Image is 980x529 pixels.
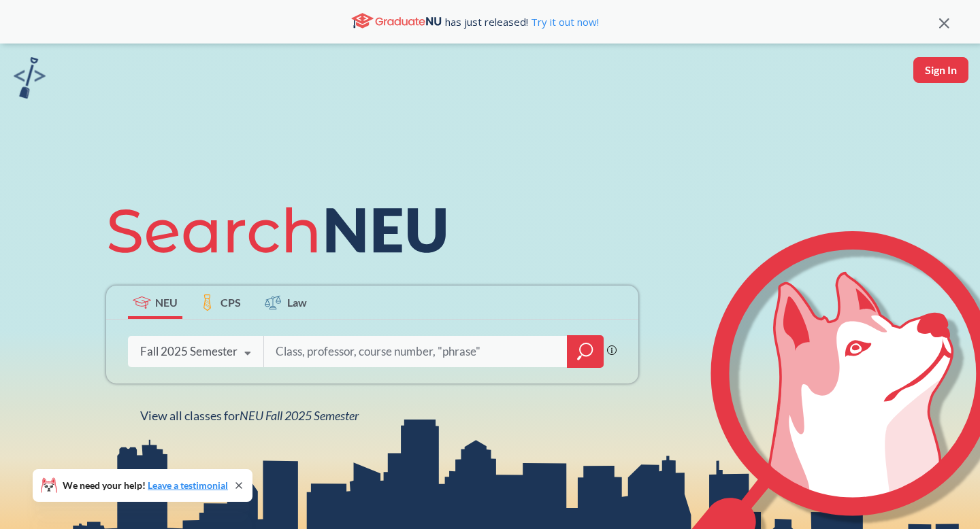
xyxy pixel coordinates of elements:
span: NEU Fall 2025 Semester [240,408,359,423]
a: Leave a testimonial [148,479,228,491]
div: Fall 2025 Semester [140,344,238,359]
button: Sign In [913,57,968,83]
div: magnifying glass [567,335,604,368]
span: Law [287,294,307,310]
span: has just released! [445,14,599,29]
input: Class, professor, course number, "phrase" [274,337,557,366]
img: sandbox logo [14,57,46,99]
span: CPS [220,294,241,310]
span: NEU [155,294,178,310]
a: Try it out now! [528,15,599,29]
svg: magnifying glass [577,342,593,361]
span: We need your help! [63,481,228,490]
a: sandbox logo [14,57,46,103]
span: View all classes for [140,408,359,423]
